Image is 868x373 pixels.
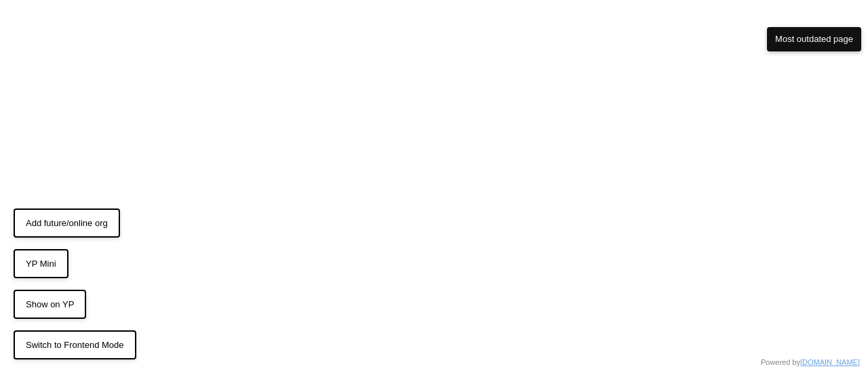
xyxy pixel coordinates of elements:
[800,358,860,366] a: [DOMAIN_NAME]
[14,249,68,279] button: YP Mini
[14,290,86,320] button: Show on YP
[767,27,861,51] button: Most outdated page
[14,209,120,238] button: Add future/online org
[761,357,860,368] div: Powered by
[14,330,136,360] button: Switch to Frontend Mode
